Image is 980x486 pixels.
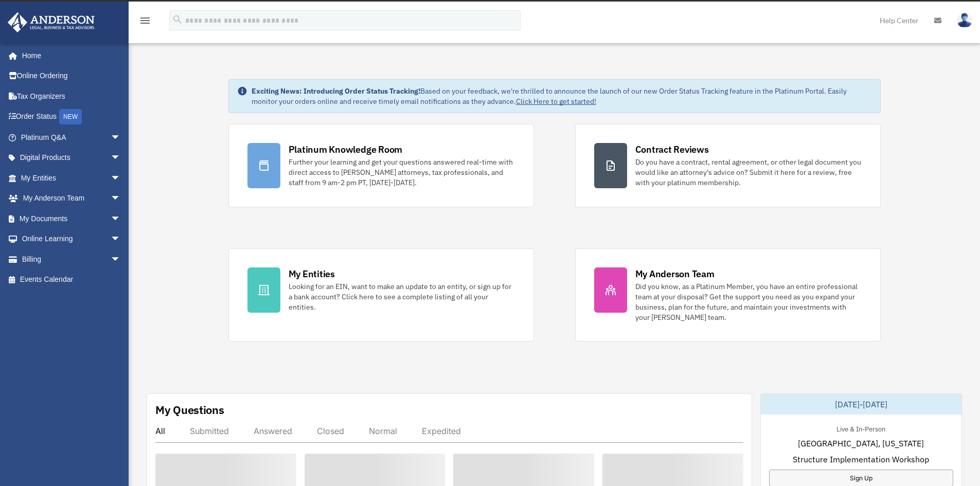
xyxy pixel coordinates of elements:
[575,248,881,341] a: My Anderson Team Did you know, as a Platinum Member, you have an entire professional team at your...
[761,394,961,415] div: [DATE]-[DATE]
[957,13,972,28] img: User Pic
[228,248,534,341] a: My Entities Looking for an EIN, want to make an update to an entity, or sign up for a bank accoun...
[111,229,131,250] span: arrow_drop_down
[139,18,151,27] a: menu
[228,124,534,207] a: Platinum Knowledge Room Further your learning and get your questions answered real-time with dire...
[7,208,136,229] a: My Documentsarrow_drop_down
[7,148,136,168] a: Digital Productsarrow_drop_down
[59,109,82,124] div: NEW
[155,426,165,436] div: All
[254,426,292,436] div: Answered
[111,208,131,229] span: arrow_drop_down
[7,168,136,188] a: My Entitiesarrow_drop_down
[635,267,715,280] div: My Anderson Team
[111,148,131,169] span: arrow_drop_down
[7,249,136,269] a: Billingarrow_drop_down
[828,423,894,434] div: Live & In-Person
[190,426,229,436] div: Submitted
[7,66,136,86] a: Online Ordering
[252,86,872,106] div: Based on your feedback, we're thrilled to announce the launch of our new Order Status Tracking fe...
[516,97,596,106] a: Click Here to get started!
[7,45,131,66] a: Home
[7,106,136,128] a: Order StatusNEW
[111,127,131,148] span: arrow_drop_down
[369,426,397,436] div: Normal
[252,86,420,96] strong: Exciting News: Introducing Order Status Tracking!
[422,426,461,436] div: Expedited
[289,157,515,188] div: Further your learning and get your questions answered real-time with direct access to [PERSON_NAM...
[155,402,224,418] div: My Questions
[5,12,98,32] img: Anderson Advisors Platinum Portal
[111,249,131,270] span: arrow_drop_down
[635,157,862,188] div: Do you have a contract, rental agreement, or other legal document you would like an attorney's ad...
[317,426,344,436] div: Closed
[793,453,929,465] span: Structure Implementation Workshop
[289,267,335,280] div: My Entities
[798,437,924,449] span: [GEOGRAPHIC_DATA], [US_STATE]
[7,269,136,290] a: Events Calendar
[7,86,136,106] a: Tax Organizers
[635,143,709,156] div: Contract Reviews
[7,188,136,209] a: My Anderson Teamarrow_drop_down
[635,281,862,322] div: Did you know, as a Platinum Member, you have an entire professional team at your disposal? Get th...
[575,124,881,207] a: Contract Reviews Do you have a contract, rental agreement, or other legal document you would like...
[289,281,515,312] div: Looking for an EIN, want to make an update to an entity, or sign up for a bank account? Click her...
[172,14,183,25] i: search
[7,127,136,148] a: Platinum Q&Aarrow_drop_down
[971,2,977,8] div: close
[139,14,151,27] i: menu
[289,143,403,156] div: Platinum Knowledge Room
[7,229,136,249] a: Online Learningarrow_drop_down
[111,168,131,189] span: arrow_drop_down
[111,188,131,209] span: arrow_drop_down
